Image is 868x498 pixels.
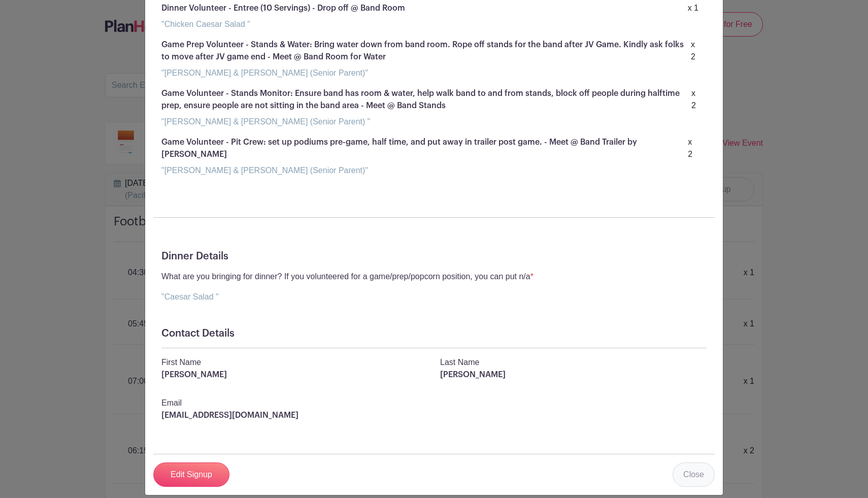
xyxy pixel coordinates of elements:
div: x 2 [688,136,698,160]
p: [PERSON_NAME] [440,369,707,381]
div: "[PERSON_NAME] & [PERSON_NAME] (Senior Parent) " [161,116,707,128]
p: Game Volunteer - Stands Monitor: Ensure band has room & water, help walk band to and from stands,... [161,87,691,112]
p: Game Prep Volunteer - Stands & Water: Bring water down from band room. Rope off stands for the ba... [161,39,691,63]
p: Game Volunteer - Pit Crew: set up podiums pre-game, half time, and put away in trailer post game.... [161,136,688,160]
div: "[PERSON_NAME] & [PERSON_NAME] (Senior Parent)" [161,164,707,177]
h5: Contact Details [161,327,707,340]
div: x 1 [688,2,698,14]
p: What are you bringing for dinner? If you volunteered for a game/prep/popcorn position, you can pu... [161,271,533,283]
p: Email [161,397,707,409]
div: "Chicken Caesar Salad " [161,18,707,30]
a: Close [673,462,715,487]
h5: Dinner Details [161,250,707,262]
div: "[PERSON_NAME] & [PERSON_NAME] (Senior Parent)" [161,67,707,79]
p: Dinner Volunteer - Entree (10 Servings) - Drop off @ Band Room [161,2,405,14]
div: x 2 [691,87,698,112]
div: x 2 [691,39,698,63]
p: First Name [161,356,428,369]
p: Last Name [440,356,707,369]
p: [PERSON_NAME] [161,369,428,381]
p: "Caesar Salad " [161,291,533,303]
p: [EMAIL_ADDRESS][DOMAIN_NAME] [161,409,707,421]
a: Edit Signup [153,462,229,487]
